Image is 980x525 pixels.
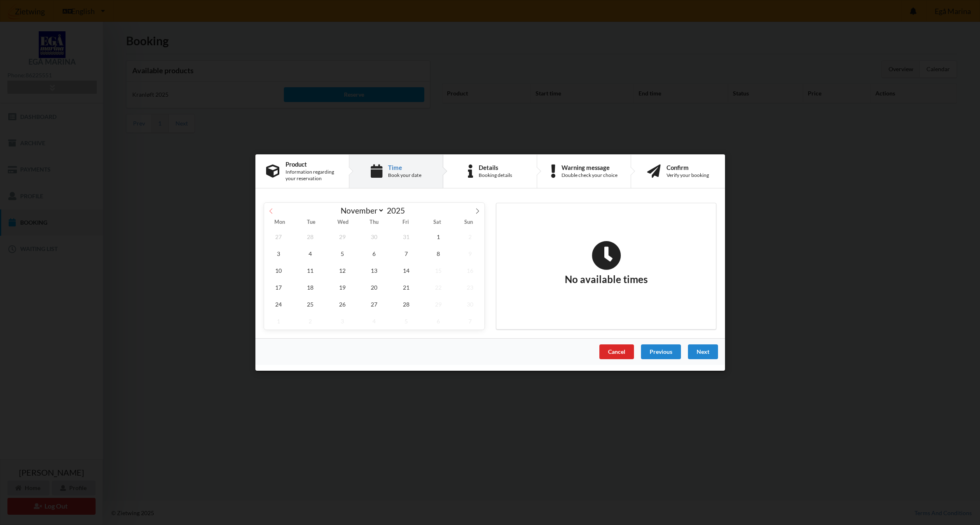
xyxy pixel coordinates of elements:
span: Fri [390,220,421,225]
span: December 2, 2025 [296,313,325,330]
div: Verify your booking [667,172,709,179]
span: Wed [327,220,358,225]
div: Book your date [388,172,421,179]
span: November 17, 2025 [264,279,293,296]
div: Confirm [667,164,709,171]
span: November 8, 2025 [423,245,452,262]
span: November 10, 2025 [264,262,293,279]
span: November 6, 2025 [360,245,388,262]
span: November 7, 2025 [392,245,421,262]
div: Double check your choice [561,172,617,179]
span: December 1, 2025 [264,313,293,330]
span: November 13, 2025 [360,262,388,279]
div: Booking details [479,172,512,179]
span: November 20, 2025 [360,279,388,296]
span: November 24, 2025 [264,296,293,313]
span: November 25, 2025 [296,296,325,313]
span: November 3, 2025 [264,245,293,262]
span: October 28, 2025 [296,228,325,245]
span: December 4, 2025 [360,313,388,330]
div: Previous [641,344,681,359]
span: November 26, 2025 [328,296,357,313]
span: November 28, 2025 [392,296,421,313]
select: Month [337,205,384,216]
div: Warning message [561,164,617,171]
span: November 30, 2025 [456,296,484,313]
span: November 21, 2025 [392,279,421,296]
div: Time [388,164,421,171]
span: Mon [264,220,295,225]
span: November 12, 2025 [328,262,357,279]
div: Information regarding your reservation [285,169,338,182]
span: November 27, 2025 [360,296,388,313]
input: Year [384,206,412,215]
span: Sat [421,220,453,225]
span: October 29, 2025 [328,228,357,245]
div: Cancel [599,344,634,359]
span: November 23, 2025 [456,279,484,296]
span: October 27, 2025 [264,228,293,245]
span: November 22, 2025 [423,279,452,296]
span: December 5, 2025 [392,313,421,330]
div: Next [688,344,718,359]
span: November 11, 2025 [296,262,325,279]
span: November 18, 2025 [296,279,325,296]
span: November 14, 2025 [392,262,421,279]
span: December 3, 2025 [328,313,357,330]
span: Sun [453,220,484,225]
span: Thu [358,220,390,225]
h2: No available times [565,241,648,286]
span: November 29, 2025 [423,296,452,313]
span: October 31, 2025 [392,228,421,245]
span: November 19, 2025 [328,279,357,296]
div: Product [285,161,338,167]
div: Details [479,164,512,171]
span: December 6, 2025 [423,313,452,330]
span: November 1, 2025 [423,228,452,245]
span: November 2, 2025 [456,228,484,245]
span: December 7, 2025 [456,313,484,330]
span: November 4, 2025 [296,245,325,262]
span: November 16, 2025 [456,262,484,279]
span: November 15, 2025 [423,262,452,279]
span: November 5, 2025 [328,245,357,262]
span: October 30, 2025 [360,228,388,245]
span: November 9, 2025 [456,245,484,262]
span: Tue [295,220,327,225]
